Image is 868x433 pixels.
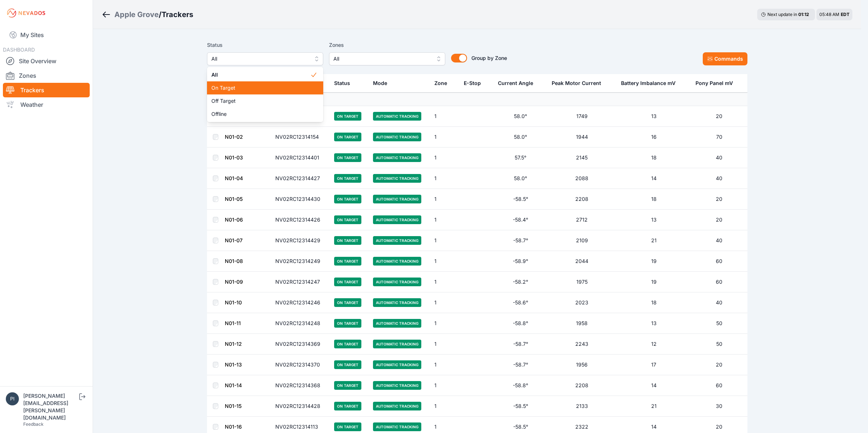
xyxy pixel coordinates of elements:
span: Offline [211,110,310,118]
span: Off Target [211,97,310,105]
button: All [207,52,323,65]
span: All [211,71,310,78]
span: On Target [211,84,310,92]
div: All [207,67,323,122]
span: All [211,54,309,63]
